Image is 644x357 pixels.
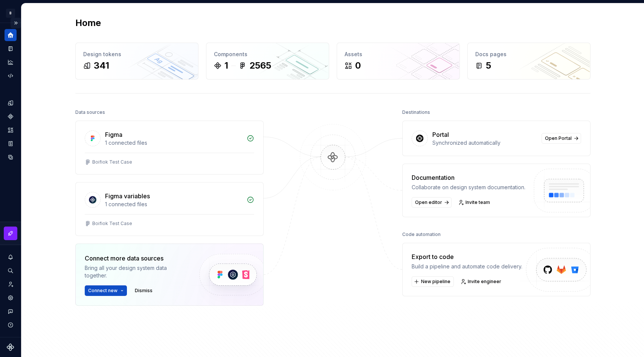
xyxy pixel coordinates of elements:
span: Invite engineer [468,279,501,285]
div: Documentation [412,173,525,182]
button: Notifications [5,251,17,263]
div: 341 [94,60,109,72]
div: 5 [486,60,491,72]
div: Connect more data sources [85,254,186,263]
a: Design tokens341 [75,43,198,80]
div: Code automation [402,229,441,240]
div: Assets [345,51,452,58]
a: Design tokens [5,97,17,109]
h2: Home [75,17,101,29]
a: Home [5,29,17,41]
div: Data sources [75,107,105,118]
a: Code automation [5,70,17,82]
svg: Supernova Logo [7,343,14,351]
a: Storybook stories [5,138,17,150]
button: New pipeline [412,276,454,287]
button: Search ⌘K [5,265,17,277]
a: Docs pages5 [467,43,591,80]
div: Portal [432,130,449,139]
a: Components12565 [206,43,329,80]
div: Components [214,51,321,58]
span: Invite team [465,199,490,205]
a: Documentation [5,43,17,55]
button: Connect new [85,285,127,296]
div: Design tokens [83,51,191,58]
span: New pipeline [421,279,450,285]
button: Dismiss [131,285,156,296]
a: Invite team [456,197,493,208]
a: Open editor [412,197,452,208]
div: Synchronized automatically [432,139,537,147]
div: Bring all your design system data together. [85,264,186,279]
div: Export to code [412,252,522,261]
div: Destinations [402,107,430,118]
button: Expand sidebar [11,18,21,28]
span: Connect new [88,288,118,294]
div: 1 connected files [105,139,242,147]
a: Analytics [5,56,17,68]
div: 1 connected files [105,201,242,208]
div: 2565 [249,60,271,72]
div: Boifiok Test Case [92,159,132,165]
a: Assets0 [337,43,460,80]
span: Open Portal [545,135,572,141]
div: Figma variables [105,192,150,201]
a: Components [5,110,17,123]
div: Build a pipeline and automate code delivery. [412,263,522,270]
div: Figma [105,130,122,139]
button: Contact support [5,305,17,317]
div: B [6,9,15,18]
a: Figma1 connected filesBoifiok Test Case [75,121,264,175]
div: 0 [355,60,361,72]
div: Docs pages [475,51,583,58]
a: Data sources [5,151,17,163]
a: Open Portal [542,133,581,144]
a: Invite team [5,278,17,290]
button: B [2,5,20,21]
div: Collaborate on design system documentation. [412,184,525,191]
a: Settings [5,292,17,304]
a: Assets [5,124,17,136]
span: Dismiss [135,288,153,294]
div: 1 [224,60,228,72]
a: Invite engineer [458,276,505,287]
a: Figma variables1 connected filesBoifiok Test Case [75,182,264,236]
span: Open editor [415,199,442,205]
div: Boifiok Test Case [92,221,132,227]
